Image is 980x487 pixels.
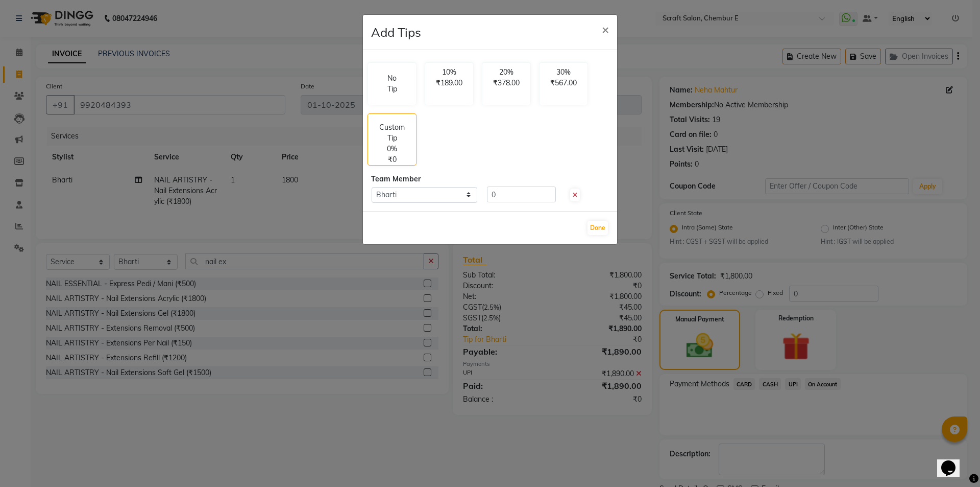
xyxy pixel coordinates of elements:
p: 10% [431,67,467,78]
p: ₹567.00 [546,78,581,88]
p: 30% [546,67,581,78]
button: Close [594,15,617,43]
p: ₹0 [388,154,397,165]
p: No Tip [384,73,400,95]
p: 0% [387,144,397,154]
h4: Add Tips [371,23,421,41]
p: Custom Tip [374,122,410,144]
span: × [602,21,609,37]
p: ₹189.00 [431,78,467,88]
p: ₹378.00 [488,78,524,88]
span: Team Member [371,174,421,183]
iframe: chat widget [937,446,970,477]
button: Done [587,221,608,235]
p: 20% [488,67,524,78]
